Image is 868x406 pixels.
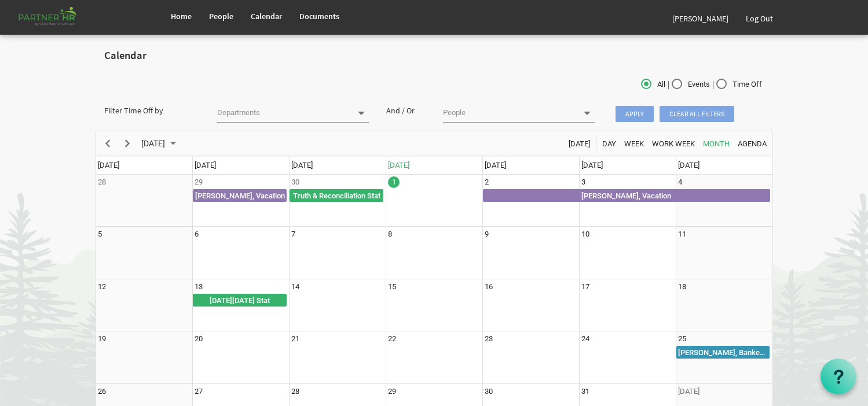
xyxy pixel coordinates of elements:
div: Tuesday, October 28, 2025 [291,386,299,397]
div: [PERSON_NAME], Vacation [193,190,286,201]
button: Agenda [735,136,768,150]
span: [DATE] [195,161,216,169]
span: Apply [616,106,654,122]
div: [PERSON_NAME], Vacation [484,190,770,201]
div: Filter Time Off by [96,105,208,116]
span: [DATE] [291,161,313,169]
button: Previous [100,136,115,150]
div: Wednesday, October 1, 2025 [388,176,400,188]
span: [DATE] [567,136,591,151]
h2: Calendar [104,50,764,62]
div: Monday, October 6, 2025 [195,228,199,240]
a: Log Out [737,2,782,35]
div: Friday, October 3, 2025 [581,176,585,188]
span: [DATE] [581,161,603,169]
div: Saturday, November 1, 2025 [678,386,699,397]
div: Friday, October 10, 2025 [581,228,589,240]
div: Monday, September 29, 2025 [195,176,203,188]
div: Amy Dugas, Banked/Lieu Time Taken Begin From Saturday, October 25, 2025 at 12:00:00 AM GMT-07:00 ... [676,346,770,359]
div: Monday, October 27, 2025 [195,386,203,397]
div: Sunday, October 12, 2025 [98,281,106,293]
div: Thursday, October 30, 2025 [485,386,493,397]
div: Saturday, October 25, 2025 [678,333,686,345]
span: Work Week [651,136,696,151]
span: Events [672,79,710,90]
button: Work Week [650,136,697,150]
div: Truth & Reconciliation Stat [290,190,383,201]
div: Sunday, September 28, 2025 [98,176,106,188]
div: next period [118,131,137,156]
span: [DATE] [140,136,166,151]
span: Month [702,136,731,151]
div: Amy Dugas, Vacation Begin From Thursday, October 2, 2025 at 12:00:00 AM GMT-07:00 Ends At Saturda... [483,189,770,202]
div: [DATE][DATE] Stat [193,294,286,306]
div: October 2025 [137,131,183,156]
div: Wednesday, October 29, 2025 [388,386,396,397]
div: Natalie Maga, Vacation Begin From Monday, September 29, 2025 at 12:00:00 AM GMT-07:00 Ends At Mon... [193,189,287,202]
div: Thursday, October 23, 2025 [485,333,493,345]
div: Thursday, October 16, 2025 [485,281,493,293]
span: [DATE] [98,161,119,169]
span: Time Off [716,79,762,90]
div: Sunday, October 5, 2025 [98,228,102,240]
div: Friday, October 24, 2025 [581,333,589,345]
button: Week [622,136,646,150]
span: Clear all filters [660,106,734,122]
span: Home [171,11,192,21]
div: Friday, October 31, 2025 [581,386,589,397]
div: Tuesday, October 21, 2025 [291,333,299,345]
div: Thanksgiving Day Stat Begin From Monday, October 13, 2025 at 12:00:00 AM GMT-07:00 Ends At Tuesda... [193,294,287,307]
span: People [209,11,233,21]
span: [DATE] [388,161,409,169]
span: Day [601,136,617,151]
span: Calendar [251,11,282,21]
span: All [641,79,665,90]
div: Thursday, October 9, 2025 [485,228,489,240]
div: | | [547,76,773,93]
span: Week [623,136,645,151]
div: Tuesday, September 30, 2025 [291,176,299,188]
div: Tuesday, October 14, 2025 [291,281,299,293]
input: Departments [217,105,351,121]
div: Saturday, October 18, 2025 [678,281,686,293]
div: Wednesday, October 15, 2025 [388,281,396,293]
button: Next [119,136,135,150]
div: Sunday, October 19, 2025 [98,333,106,345]
span: [DATE] [678,161,699,169]
div: Wednesday, October 8, 2025 [388,228,392,240]
button: Day [600,136,618,150]
div: Friday, October 17, 2025 [581,281,589,293]
div: Wednesday, October 22, 2025 [388,333,396,345]
div: [PERSON_NAME], Banked/Lieu Time Taken [677,346,770,358]
div: Thursday, October 2, 2025 [485,176,489,188]
div: Truth &amp; Reconciliation Stat Begin From Tuesday, September 30, 2025 at 12:00:00 AM GMT-07:00 E... [290,189,383,202]
input: People [443,105,577,121]
div: Sunday, October 26, 2025 [98,386,106,397]
span: [DATE] [485,161,506,169]
div: Monday, October 20, 2025 [195,333,203,345]
div: previous period [98,131,118,156]
div: Saturday, October 4, 2025 [678,176,682,188]
div: Saturday, October 11, 2025 [678,228,686,240]
div: And / Or [378,105,434,116]
div: Tuesday, October 7, 2025 [291,228,295,240]
span: Agenda [737,136,768,151]
span: Documents [299,11,339,21]
button: October 2025 [139,136,181,150]
a: [PERSON_NAME] [664,2,737,35]
div: Monday, October 13, 2025 [195,281,203,293]
button: Today [566,136,592,150]
button: Month [701,136,731,150]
